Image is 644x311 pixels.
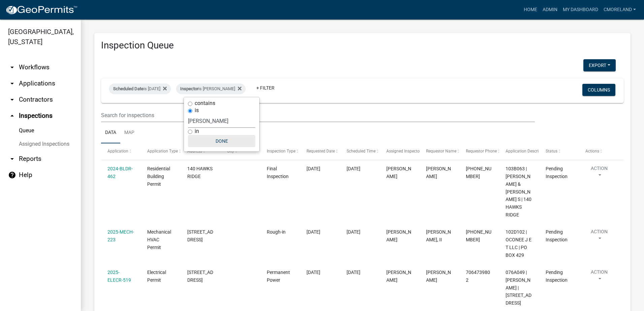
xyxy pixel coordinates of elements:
[426,149,456,153] span: Requestor Name
[8,63,16,71] i: arrow_drop_down
[101,143,141,160] datatable-header-cell: Application
[582,84,615,96] button: Columns
[585,269,613,285] button: Action
[195,108,199,113] label: is
[386,229,411,242] span: Michele Rivera
[380,143,420,160] datatable-header-cell: Assigned Inspector
[546,149,557,153] span: Status
[147,149,178,153] span: Application Type
[601,3,639,16] a: cmoreland
[107,229,134,242] a: 2025-MECH-223
[8,155,16,163] i: arrow_drop_down
[386,270,411,283] span: Michele Rivera
[560,3,601,16] a: My Dashboard
[347,269,374,276] div: [DATE]
[8,79,16,88] i: arrow_drop_down
[107,149,128,153] span: Application
[521,3,540,16] a: Home
[546,229,568,242] span: Pending Inspection
[101,40,624,51] h3: Inspection Queue
[506,229,532,257] span: 102D102 | OCONEE J E T LLC | PO BOX 429
[267,229,286,235] span: Rough-in
[307,229,320,235] span: 09/23/2025
[466,270,490,283] span: 7064739802
[307,149,335,153] span: Requested Date
[459,143,499,160] datatable-header-cell: Requestor Phone
[176,83,246,94] div: is [PERSON_NAME]
[107,270,131,283] a: 2025-ELECR-519
[420,143,459,160] datatable-header-cell: Requestor Name
[187,270,213,283] span: 105 BOUNDRY DR
[307,166,320,171] span: 09/15/2025
[540,3,560,16] a: Admin
[180,86,198,91] span: Inspector
[109,83,171,94] div: is [DATE]
[426,166,451,179] span: Derek Welch
[187,166,213,179] span: 140 HAWKS RIDGE
[181,143,220,160] datatable-header-cell: Address
[499,143,539,160] datatable-header-cell: Application Description
[579,143,619,160] datatable-header-cell: Actions
[260,143,300,160] datatable-header-cell: Inspection Type
[585,228,613,245] button: Action
[426,229,451,242] span: Charles Patterson, II
[583,59,616,71] button: Export
[101,108,535,122] input: Search for inspections
[386,166,411,179] span: Michele Rivera
[267,270,290,283] span: Permanent Power
[187,229,213,242] span: 1023 A LAKE OCONEE PKWY
[546,270,568,283] span: Pending Inspection
[8,171,16,179] i: help
[141,143,181,160] datatable-header-cell: Application Type
[147,166,170,187] span: Residential Building Permit
[147,270,166,283] span: Electrical Permit
[101,122,120,144] a: Data
[506,270,532,306] span: 076A049 | ALLISTON KATHERINE D | 117 Boundry Dr
[8,112,16,120] i: arrow_drop_up
[267,149,295,153] span: Inspection Type
[585,165,613,182] button: Action
[195,101,215,106] label: contains
[307,270,320,275] span: 09/23/2025
[347,228,374,236] div: [DATE]
[188,135,255,147] button: Done
[267,166,289,179] span: Final Inspection
[147,229,171,250] span: Mechanical HVAC Permit
[506,149,548,153] span: Application Description
[585,149,599,153] span: Actions
[466,149,497,153] span: Requestor Phone
[546,166,568,179] span: Pending Inspection
[120,122,138,144] a: Map
[539,143,579,160] datatable-header-cell: Status
[113,86,143,91] span: Scheduled Date
[300,143,340,160] datatable-header-cell: Requested Date
[466,229,491,242] span: 770-784-1869
[347,165,374,173] div: [DATE]
[251,82,280,94] a: + Filter
[426,270,451,283] span: Delores Ann Harvey
[347,149,376,153] span: Scheduled Time
[107,166,133,179] a: 2024-BLDR-462
[195,129,199,134] label: in
[506,166,532,217] span: 103B063 | PITTS GREGORY C & AMY S | 140 HAWKS RIDGE
[466,166,491,179] span: 706-473-6330
[8,96,16,104] i: arrow_drop_down
[340,143,380,160] datatable-header-cell: Scheduled Time
[386,149,421,153] span: Assigned Inspector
